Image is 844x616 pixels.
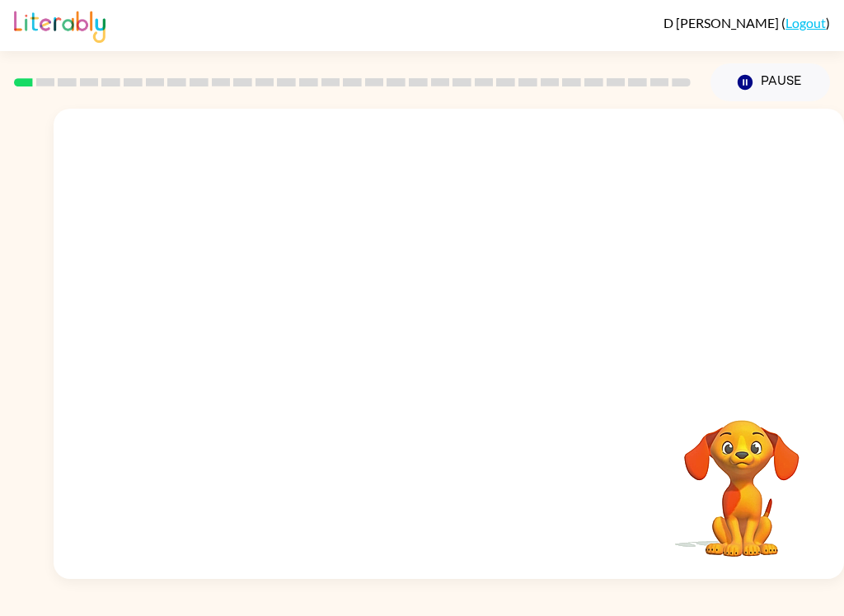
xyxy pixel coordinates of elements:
[663,15,781,30] span: D [PERSON_NAME]
[659,394,824,559] video: Your browser must support playing .mp4 files to use Literably. Please try using another browser.
[663,15,830,30] div: ( )
[14,7,105,43] img: Literably
[785,15,826,30] a: Logout
[710,63,830,101] button: Pause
